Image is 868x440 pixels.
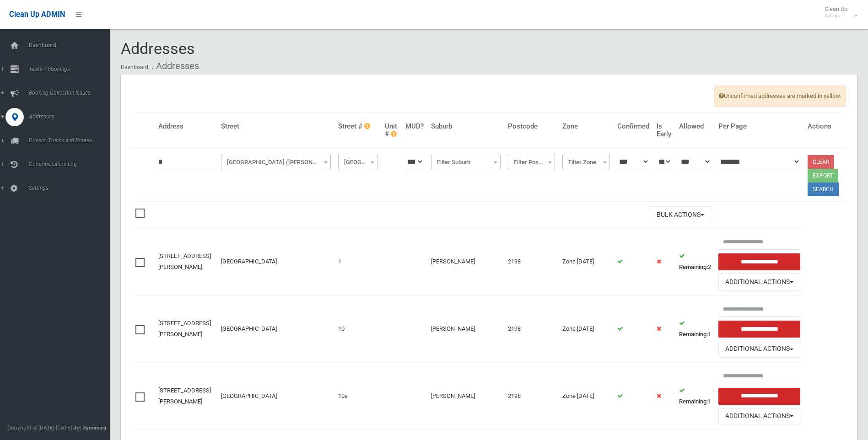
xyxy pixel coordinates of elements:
td: 2198 [504,295,558,363]
td: Zone [DATE] [559,362,614,429]
span: Addresses [26,113,117,120]
span: Drivers, Trucks and Routes [26,137,117,144]
span: Addresses [121,39,195,58]
td: [PERSON_NAME] [427,295,505,363]
span: Communication Log [26,161,117,167]
span: Clean Up [820,5,857,19]
span: Filter Suburb [433,156,499,169]
span: Dashboard [26,42,117,48]
h4: Suburb [431,123,501,130]
h4: Actions [808,123,842,130]
span: Filter Postcode [508,154,555,170]
span: Filter Street # [340,156,375,169]
button: Export [808,169,838,182]
a: [STREET_ADDRESS][PERSON_NAME] [158,320,211,338]
td: [GEOGRAPHIC_DATA] [217,295,334,363]
button: Additional Actions [718,341,800,358]
a: [STREET_ADDRESS][PERSON_NAME] [158,252,211,270]
h4: Confirmed [617,123,649,130]
span: Filter Street # [338,154,377,170]
strong: Remaining: [679,263,708,270]
h4: Unit # [385,123,398,138]
td: [GEOGRAPHIC_DATA] [217,362,334,429]
td: 1 [675,362,715,429]
h4: Postcode [508,123,555,130]
a: [STREET_ADDRESS][PERSON_NAME] [158,387,211,405]
h4: Address [158,123,214,130]
span: Filter Suburb [431,154,501,170]
td: 2 [675,228,715,295]
strong: Remaining: [679,331,708,338]
td: 10a [334,362,381,429]
td: Zone [DATE] [559,228,614,295]
button: Bulk Actions [650,206,711,223]
td: 10 [334,295,381,363]
h4: Street [221,123,331,130]
td: 1 [334,228,381,295]
strong: Remaining: [679,398,708,405]
a: Dashboard [121,64,148,70]
td: [PERSON_NAME] [427,228,505,295]
td: [PERSON_NAME] [427,362,505,429]
span: Booking Collection Issues [26,90,117,96]
h4: MUD? [405,123,424,130]
h4: Is Early [657,123,672,138]
button: Search [808,182,839,196]
strong: Jet Dynamics [73,424,106,431]
span: Filter Postcode [510,156,552,169]
span: Settings [26,185,117,191]
h4: Per Page [718,123,800,130]
span: Clean Up ADMIN [9,10,65,19]
button: Additional Actions [718,408,800,425]
li: Addresses [150,58,199,75]
td: Zone [DATE] [559,295,614,363]
button: Additional Actions [718,274,800,290]
h4: Street # [338,123,377,130]
small: Admin [825,12,847,19]
span: Filter Zone [565,156,608,169]
td: 2198 [504,362,558,429]
td: [GEOGRAPHIC_DATA] [217,228,334,295]
h4: Allowed [679,123,711,130]
td: 2198 [504,228,558,295]
h4: Zone [562,123,610,130]
span: Lurnea Avenue (GEORGES HALL) [221,154,331,170]
span: Unconfirmed addresses are marked in yellow. [714,86,846,107]
span: Tasks / Bookings [26,66,117,72]
a: Clear [808,155,834,169]
span: Lurnea Avenue (GEORGES HALL) [223,156,329,169]
span: Filter Zone [562,154,610,170]
span: Copyright © [DATE]-[DATE] [7,424,72,431]
td: 1 [675,295,715,363]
